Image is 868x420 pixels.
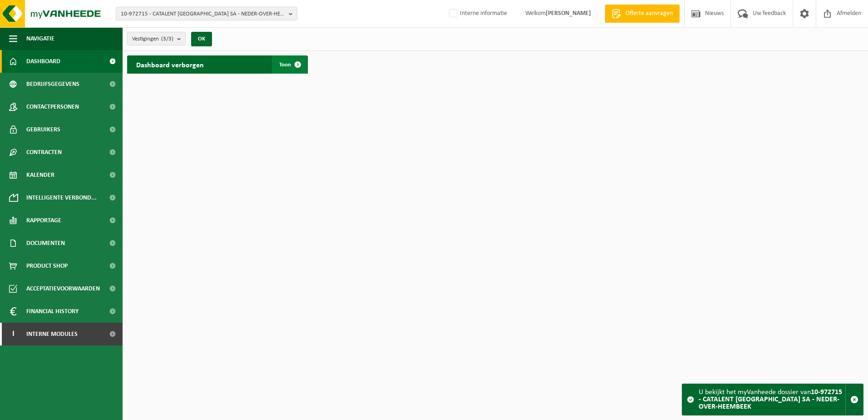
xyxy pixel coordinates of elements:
[447,7,507,20] label: Interne informatie
[605,5,680,23] a: Offerte aanvragen
[272,55,307,74] a: Toon
[132,32,173,46] span: Vestigingen
[699,384,845,415] div: U bekijkt het myVanheede dossier van
[191,32,212,46] button: OK
[26,27,54,50] span: Navigatie
[26,300,79,323] span: Financial History
[26,118,60,141] span: Gebruikers
[26,232,65,255] span: Documenten
[26,323,78,345] span: Interne modules
[26,141,62,164] span: Contracten
[26,95,79,118] span: Contactpersonen
[26,164,54,186] span: Kalender
[699,389,842,410] strong: 10-972715 - CATALENT [GEOGRAPHIC_DATA] SA - NEDER-OVER-HEEMBEEK
[26,73,79,95] span: Bedrijfsgegevens
[279,62,291,68] span: Toon
[26,277,100,300] span: Acceptatievoorwaarden
[623,9,675,18] span: Offerte aanvragen
[546,10,591,17] strong: [PERSON_NAME]
[116,7,297,20] button: 10-972715 - CATALENT [GEOGRAPHIC_DATA] SA - NEDER-OVER-HEEMBEEK
[127,55,213,73] h2: Dashboard verborgen
[161,36,173,42] count: (3/3)
[26,50,60,73] span: Dashboard
[26,209,61,232] span: Rapportage
[26,186,97,209] span: Intelligente verbond...
[121,7,285,21] span: 10-972715 - CATALENT [GEOGRAPHIC_DATA] SA - NEDER-OVER-HEEMBEEK
[9,323,17,345] span: I
[127,32,186,45] button: Vestigingen(3/3)
[26,255,68,277] span: Product Shop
